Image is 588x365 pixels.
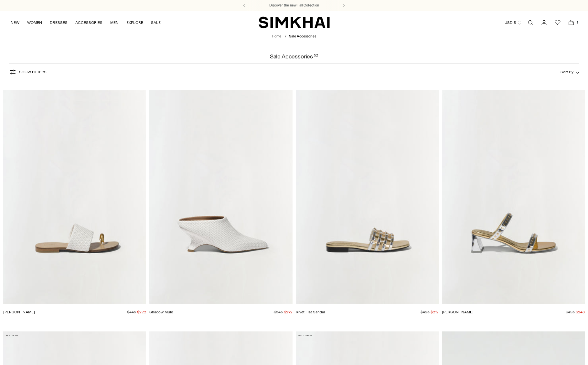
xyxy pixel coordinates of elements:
[538,16,551,29] a: Go to the account page
[524,16,537,29] a: Open search modal
[19,70,47,74] span: Show Filters
[442,90,585,304] a: Rivet Sandal
[431,310,439,314] span: $212
[296,90,439,304] a: Rivet Flat Sandal
[9,67,47,77] button: Show Filters
[259,16,330,29] a: SIMKHAI
[127,310,136,314] s: $445
[421,310,430,314] s: $425
[11,15,19,30] a: NEW
[561,68,579,76] button: Sort By
[272,34,316,39] nav: breadcrumbs
[126,15,143,30] a: EXPLORE
[561,70,573,74] span: Sort By
[110,15,119,30] a: MEN
[284,310,293,314] span: $272
[551,16,564,29] a: Wishlist
[574,19,580,25] span: 1
[566,310,575,314] s: $495
[274,310,283,314] s: $545
[149,310,173,314] a: Shadow Mule
[314,54,318,59] div: 52
[137,310,146,314] span: $222
[75,15,102,30] a: ACCESSORIES
[3,310,35,314] a: [PERSON_NAME]
[149,90,292,304] a: Shadow Mule
[269,3,319,8] a: Discover the new Fall Collection
[289,34,316,38] span: Sale Accessories
[151,15,161,30] a: SALE
[576,310,585,314] span: $248
[3,90,146,304] a: Ariana Sandal
[285,34,286,39] div: /
[296,310,325,314] a: Rivet Flat Sandal
[565,16,578,29] a: Open cart modal
[27,15,42,30] a: WOMEN
[50,15,68,30] a: DRESSES
[270,54,318,59] h1: Sale Accessories
[442,310,474,314] a: [PERSON_NAME]
[505,15,522,30] button: USD $
[272,34,281,38] a: Home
